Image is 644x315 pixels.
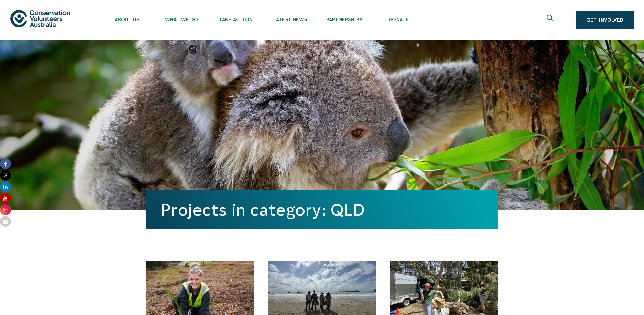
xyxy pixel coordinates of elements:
[10,10,70,27] img: logo.svg
[547,15,555,25] span: Expand search box
[542,12,559,28] button: Expand search box Close search box
[263,17,317,22] span: Latest News
[576,11,634,29] a: Get Involved
[161,201,483,219] h1: Projects in category: QLD
[317,17,371,22] span: Partnerships
[154,17,208,22] span: What We Do
[100,17,154,22] span: About Us
[208,17,263,22] span: Take Action
[371,17,426,22] span: Donate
